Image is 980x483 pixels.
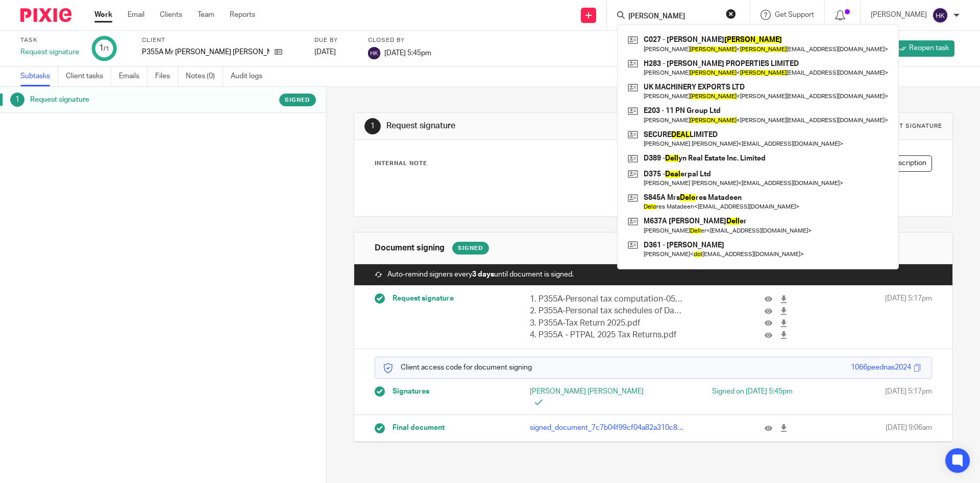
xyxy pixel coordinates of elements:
label: Closed by [368,36,431,44]
a: Subtasks [20,66,58,86]
span: Request signature [393,293,454,304]
p: Client access code for document signing [383,362,532,373]
span: Signed [285,96,310,104]
p: signed_document_7c7b04f99cf04a82a310c83b83f31c28.pdf [530,423,684,433]
input: Search [627,12,719,21]
a: Audit logs [231,66,270,86]
button: Clear [726,9,736,19]
a: Clients [160,10,182,20]
a: Work [94,10,112,20]
a: Email [128,10,144,20]
span: Final document [393,423,445,433]
p: 4. P355A - PTPAL 2025 Tax Returns.pdf [530,329,684,341]
span: Get Support [775,11,814,18]
div: 1066peednas2024 [851,362,911,373]
p: [PERSON_NAME] [PERSON_NAME] [530,386,653,407]
label: Task [20,36,79,44]
label: Client [142,36,302,44]
span: [DATE] 9:06am [886,423,932,433]
h1: Request signature [30,92,221,107]
p: 3. P355A-Tax Return 2025.pdf [530,317,684,329]
p: 1. P355A-Personal tax computation-05.04.2025.pdf [530,293,684,305]
a: Notes (0) [186,66,223,86]
label: Due by [314,36,355,44]
strong: 3 days [472,271,494,278]
img: Pixie [20,8,71,22]
p: P355A Mr [PERSON_NAME] [PERSON_NAME] [142,47,269,57]
p: [PERSON_NAME] [871,10,927,20]
a: Files [155,66,178,86]
span: Signatures [393,386,429,397]
div: [DATE] [314,47,355,57]
span: [DATE] 5:17pm [885,293,932,341]
span: [DATE] 5:17pm [885,386,932,407]
a: Emails [119,66,148,86]
a: Reports [230,10,255,20]
h1: Request signature [386,121,675,131]
span: Auto-remind signers every until document is signed. [387,269,574,280]
a: Team [198,10,214,20]
a: Client tasks [66,66,111,86]
h1: Document signing [375,243,445,254]
div: 1 [10,93,24,107]
div: 1 [364,118,381,134]
div: Signed on [DATE] 5:45pm [669,386,793,397]
img: svg%3E [932,7,948,24]
span: [DATE] 5:45pm [384,49,431,56]
p: Internal Note [375,159,427,168]
div: Request signature [20,47,79,57]
img: svg%3E [368,47,380,59]
a: Reopen task [893,40,954,57]
p: 2. P355A-Personal tax schedules of Data-05.04.2025.pdf [530,305,684,317]
div: 1 [99,42,109,54]
small: /1 [104,46,109,52]
span: Reopen task [909,43,949,53]
div: Signed [452,242,489,255]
